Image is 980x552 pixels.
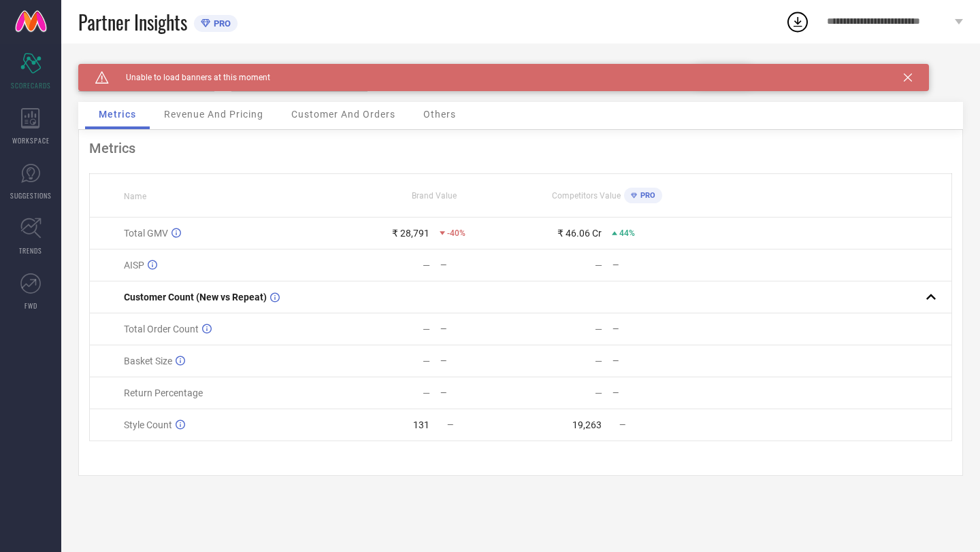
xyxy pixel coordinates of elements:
[89,140,952,156] div: Metrics
[612,356,692,366] div: —
[595,324,602,334] div: —
[440,324,520,334] div: —
[619,228,635,238] span: 44%
[392,228,429,239] div: ₹ 28,791
[447,228,465,238] span: -40%
[595,260,602,271] div: —
[164,109,263,120] span: Revenue And Pricing
[423,387,430,398] div: —
[124,260,144,271] span: AISP
[124,419,172,430] span: Style Count
[440,356,520,366] div: —
[124,356,172,366] span: Basket Size
[11,80,51,90] span: SCORECARDS
[612,260,692,270] div: —
[637,191,655,200] span: PRO
[78,8,187,36] span: Partner Insights
[124,192,146,201] span: Name
[109,73,270,82] span: Unable to load banners at this moment
[423,356,430,366] div: —
[619,420,625,430] span: —
[124,387,203,398] span: Return Percentage
[24,300,37,311] span: FWD
[12,135,50,145] span: WORKSPACE
[99,109,136,120] span: Metrics
[19,245,42,256] span: TRENDS
[423,109,456,120] span: Others
[612,324,692,334] div: —
[124,324,199,334] span: Total Order Count
[291,109,395,120] span: Customer And Orders
[423,260,430,271] div: —
[78,64,214,73] div: Brand
[413,419,429,430] div: 131
[595,387,602,398] div: —
[612,388,692,398] div: —
[595,356,602,366] div: —
[412,191,457,201] span: Brand Value
[447,420,453,430] span: —
[124,292,267,303] span: Customer Count (New vs Repeat)
[423,324,430,334] div: —
[124,228,168,239] span: Total GMV
[440,388,520,398] div: —
[440,260,520,270] div: —
[785,10,810,34] div: Open download list
[552,191,621,201] span: Competitors Value
[572,419,602,430] div: 19,263
[10,190,52,201] span: SUGGESTIONS
[557,228,602,239] div: ₹ 46.06 Cr
[210,18,231,29] span: PRO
